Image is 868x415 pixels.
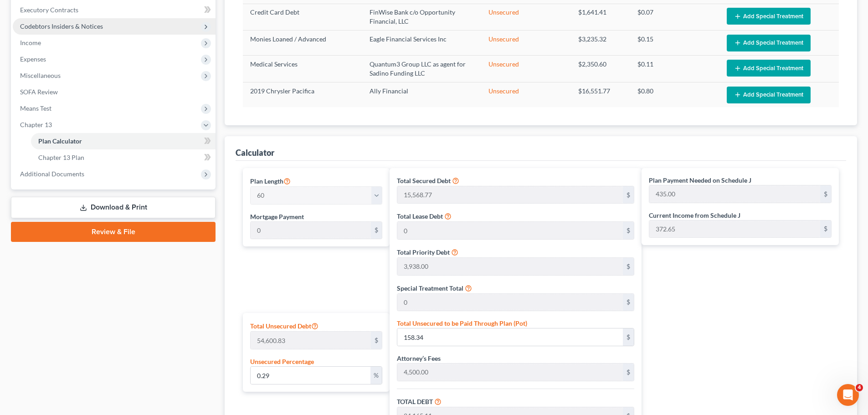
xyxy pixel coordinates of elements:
[251,367,370,384] input: 0.00
[236,147,274,158] div: Calculator
[370,367,382,384] div: %
[13,2,216,18] a: Executory Contracts
[571,56,631,82] td: $2,350.60
[243,82,362,107] td: 2019 Chrysler Pacifica
[397,186,623,204] input: 0.00
[397,294,623,311] input: 0.00
[727,87,811,103] button: Add Special Treatment
[649,175,751,185] label: Plan Payment Needed on Schedule J
[20,121,52,128] span: Chapter 13
[243,4,362,30] td: Credit Card Debt
[250,212,304,221] label: Mortgage Payment
[20,170,84,178] span: Additional Documents
[630,56,719,82] td: $0.11
[11,197,216,218] a: Download & Print
[727,60,811,77] button: Add Special Treatment
[243,56,362,82] td: Medical Services
[20,22,103,30] span: Codebtors Insiders & Notices
[11,222,216,242] a: Review & File
[820,185,831,203] div: $
[397,258,623,275] input: 0.00
[649,185,820,203] input: 0.00
[362,82,482,107] td: Ally Financial
[623,294,634,311] div: $
[38,154,84,161] span: Chapter 13 Plan
[20,88,58,96] span: SOFA Review
[397,247,450,257] label: Total Priority Debt
[362,4,482,30] td: FinWise Bank c/o Opportunity Financial, LLC
[856,384,863,391] span: 4
[362,31,482,56] td: Eagle Financial Services Inc
[20,104,51,112] span: Means Test
[623,222,634,239] div: $
[20,55,46,63] span: Expenses
[623,258,634,275] div: $
[623,186,634,204] div: $
[630,4,719,30] td: $0.07
[623,364,634,381] div: $
[397,364,623,381] input: 0.00
[727,35,811,51] button: Add Special Treatment
[481,31,570,56] td: Unsecured
[397,176,451,185] label: Total Secured Debt
[251,222,371,239] input: 0.00
[20,6,78,14] span: Executory Contracts
[38,137,82,145] span: Plan Calculator
[649,210,740,220] label: Current Income from Schedule J
[250,175,291,186] label: Plan Length
[243,31,362,56] td: Monies Loaned / Advanced
[837,384,859,406] iframe: Intercom live chat
[481,82,570,107] td: Unsecured
[630,31,719,56] td: $0.15
[362,56,482,82] td: Quantum3 Group LLC as agent for Sadino Funding LLC
[250,320,318,331] label: Total Unsecured Debt
[397,397,433,406] label: TOTAL DEBT
[397,318,527,328] label: Total Unsecured to be Paid Through Plan (Pot)
[397,328,623,346] input: 0.00
[250,357,314,366] label: Unsecured Percentage
[727,8,811,25] button: Add Special Treatment
[397,283,463,293] label: Special Treatment Total
[571,82,631,107] td: $16,551.77
[820,220,831,238] div: $
[31,133,216,149] a: Plan Calculator
[20,39,41,46] span: Income
[623,328,634,346] div: $
[20,72,61,79] span: Miscellaneous
[13,84,216,100] a: SOFA Review
[371,332,382,349] div: $
[571,31,631,56] td: $3,235.32
[397,211,443,221] label: Total Lease Debt
[31,149,216,166] a: Chapter 13 Plan
[481,56,570,82] td: Unsecured
[251,332,371,349] input: 0.00
[397,354,441,363] label: Attorney’s Fees
[371,222,382,239] div: $
[481,4,570,30] td: Unsecured
[630,82,719,107] td: $0.80
[571,4,631,30] td: $1,641.41
[649,220,820,238] input: 0.00
[397,222,623,239] input: 0.00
